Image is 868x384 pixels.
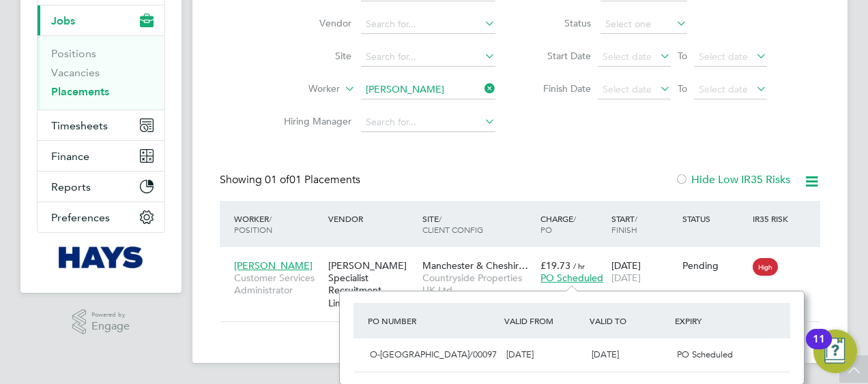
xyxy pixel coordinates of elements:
[422,259,528,272] span: Manchester & Cheshir…
[361,48,495,67] input: Search for...
[361,15,495,34] input: Search for...
[220,173,363,187] div: Showing
[419,206,537,242] div: Site
[51,66,100,79] a: Vacancies
[601,15,687,34] input: Select one
[51,47,96,60] a: Positions
[51,211,110,224] span: Preferences
[677,349,733,360] span: PO Scheduled
[586,308,671,333] div: Valid To
[530,17,591,29] label: Status
[273,17,351,29] label: Vendor
[506,349,534,360] span: [DATE]
[370,349,497,360] span: O-[GEOGRAPHIC_DATA]/00097
[51,85,109,98] a: Placements
[38,141,164,171] button: Finance
[611,213,637,235] span: / Finish
[364,308,501,333] div: PO Number
[261,82,340,96] label: Worker
[38,172,164,202] button: Reports
[530,82,591,95] label: Finish Date
[540,259,570,272] span: £19.73
[91,309,130,321] span: Powered by
[38,202,164,232] button: Preferences
[325,206,419,231] div: Vendor
[361,113,495,132] input: Search for...
[38,35,164,110] div: Jobs
[682,259,747,272] div: Pending
[37,246,165,268] a: Go to home page
[231,206,325,242] div: Worker
[530,50,591,62] label: Start Date
[603,83,652,95] span: Select date
[537,206,608,242] div: Charge
[749,206,796,231] div: IR35 Risk
[573,261,585,271] span: / hr
[611,272,641,284] span: [DATE]
[72,309,130,335] a: Powered byEngage
[608,253,679,291] div: [DATE]
[265,173,289,187] span: 01 of
[265,173,360,187] span: 01 Placements
[51,150,89,163] span: Finance
[234,213,272,235] span: / Position
[234,272,321,296] span: Customer Services Administrator
[422,272,534,296] span: Countryside Properties UK Ltd
[679,206,750,231] div: Status
[753,258,778,276] span: High
[273,50,351,62] label: Site
[674,80,691,97] span: To
[603,50,652,63] span: Select date
[592,349,619,360] span: [DATE]
[674,47,691,65] span: To
[38,110,164,140] button: Timesheets
[699,83,748,95] span: Select date
[59,246,144,268] img: hays-logo-retina.png
[813,330,857,373] button: Open Resource Center, 11 new notifications
[501,308,586,333] div: Valid From
[38,5,164,35] button: Jobs
[699,50,748,63] span: Select date
[540,272,603,284] span: PO Scheduled
[91,321,130,332] span: Engage
[422,213,483,235] span: / Client Config
[671,308,757,333] div: Expiry
[813,339,825,357] div: 11
[540,213,576,235] span: / PO
[231,252,820,263] a: [PERSON_NAME]Customer Services Administrator[PERSON_NAME] Specialist Recruitment LimitedMancheste...
[675,173,790,187] label: Hide Low IR35 Risks
[325,253,419,316] div: [PERSON_NAME] Specialist Recruitment Limited
[234,259,313,272] span: [PERSON_NAME]
[361,80,495,99] input: Search for...
[608,206,679,242] div: Start
[273,115,351,127] label: Hiring Manager
[51,14,75,27] span: Jobs
[51,119,108,132] span: Timesheets
[51,180,91,193] span: Reports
